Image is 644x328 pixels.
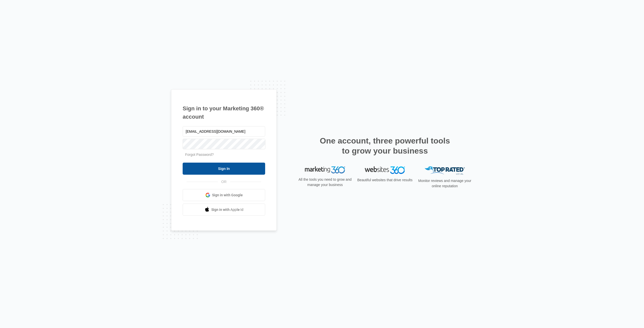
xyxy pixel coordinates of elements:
span: Sign in with Google [212,193,243,198]
a: Forgot Password? [185,153,214,157]
span: Sign in with Apple Id [211,207,244,212]
img: Top Rated Local [425,166,465,175]
span: OR [218,179,230,184]
input: Email [183,126,265,137]
img: Marketing 360 [305,166,345,173]
a: Sign in with Google [183,189,265,201]
p: All the tools you need to grow and manage your business [297,177,353,188]
h2: One account, three powerful tools to grow your business [318,136,452,156]
h1: Sign in to your Marketing 360® account [183,104,265,121]
img: Websites 360 [365,166,405,174]
input: Sign In [183,163,265,175]
p: Monitor reviews and manage your online reputation [417,178,473,189]
p: Beautiful websites that drive results [357,177,413,183]
a: Sign in with Apple Id [183,204,265,216]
